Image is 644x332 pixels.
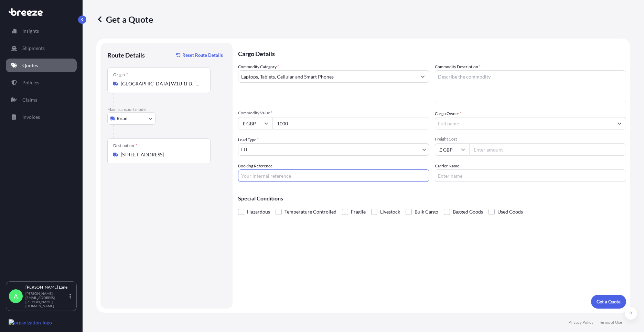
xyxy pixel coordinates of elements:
[238,110,429,116] span: Commodity Value
[241,146,248,153] span: LTL
[272,117,429,129] input: Type amount
[96,14,153,25] p: Get a Quote
[22,114,40,121] p: Invoices
[25,291,68,308] p: [PERSON_NAME][EMAIL_ADDRESS][PERSON_NAME][DOMAIN_NAME]
[497,207,523,217] span: Used Goods
[613,117,626,129] button: Show suggestions
[14,293,18,300] span: A
[6,110,77,124] a: Invoices
[415,207,438,217] span: Bulk Cargo
[238,70,417,83] input: Select a commodity type
[238,143,429,156] button: LTL
[22,62,38,69] p: Quotes
[247,207,270,217] span: Hazardous
[107,51,145,59] p: Route Details
[9,319,52,326] img: organization-logo
[435,163,459,169] label: Carrier Name
[435,110,462,117] label: Cargo Owner
[22,28,39,34] p: Insights
[22,96,37,103] p: Claims
[22,45,45,52] p: Shipments
[599,320,622,325] a: Terms of Use
[238,63,279,70] label: Commodity Category
[435,169,626,182] input: Enter name
[453,207,483,217] span: Bagged Goods
[121,151,202,158] input: Destination
[182,52,223,59] p: Reset Route Details
[117,115,128,122] span: Road
[591,295,626,309] button: Get a Quote
[597,298,621,305] p: Get a Quote
[107,112,155,125] button: Select transport
[6,41,77,55] a: Shipments
[285,207,336,217] span: Temperature Controlled
[238,136,259,143] span: Load Type
[6,76,77,90] a: Policies
[6,59,77,72] a: Quotes
[107,107,226,112] p: Main transport mode
[380,207,400,217] span: Livestock
[568,320,593,325] a: Privacy Policy
[435,117,613,129] input: Full name
[435,63,481,70] label: Commodity Description
[6,93,77,107] a: Claims
[417,70,429,83] button: Show suggestions
[238,169,429,182] input: Your internal reference
[121,80,202,87] input: Origin
[22,79,39,86] p: Policies
[238,163,272,169] label: Booking Reference
[6,24,77,38] a: Insights
[173,50,226,61] button: Reset Route Details
[435,136,626,142] span: Freight Cost
[238,196,626,201] p: Special Conditions
[351,207,366,217] span: Fragile
[25,284,68,290] p: [PERSON_NAME] Lane
[238,43,626,63] p: Cargo Details
[113,143,137,148] div: Destination
[469,143,626,156] input: Enter amount
[113,72,128,77] div: Origin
